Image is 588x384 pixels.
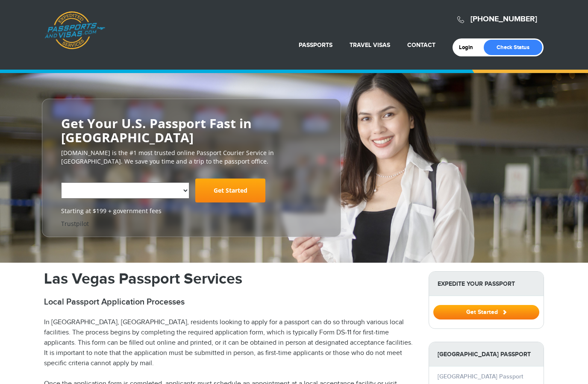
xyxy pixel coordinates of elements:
[44,297,416,307] h2: Local Passport Application Processes
[433,305,539,320] button: Get Started
[429,342,544,366] strong: [GEOGRAPHIC_DATA] Passport
[459,44,479,51] a: Login
[350,41,390,49] a: Travel Visas
[407,41,435,49] a: Contact
[44,11,105,50] a: Passports & [DOMAIN_NAME]
[433,308,539,315] a: Get Started
[438,373,523,380] a: [GEOGRAPHIC_DATA] Passport
[61,220,89,228] a: Trustpilot
[61,116,322,144] h2: Get Your U.S. Passport Fast in [GEOGRAPHIC_DATA]
[44,317,416,369] p: In [GEOGRAPHIC_DATA], [GEOGRAPHIC_DATA], residents looking to apply for a passport can do so thro...
[470,15,537,24] a: [PHONE_NUMBER]
[61,207,322,215] span: Starting at $199 + government fees
[429,272,544,296] strong: Expedite Your Passport
[44,271,416,287] h1: Las Vegas Passport Services
[484,40,542,55] a: Check Status
[61,149,322,166] p: [DOMAIN_NAME] is the #1 most trusted online Passport Courier Service in [GEOGRAPHIC_DATA]. We sav...
[299,41,332,49] a: Passports
[195,179,265,202] a: Get Started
